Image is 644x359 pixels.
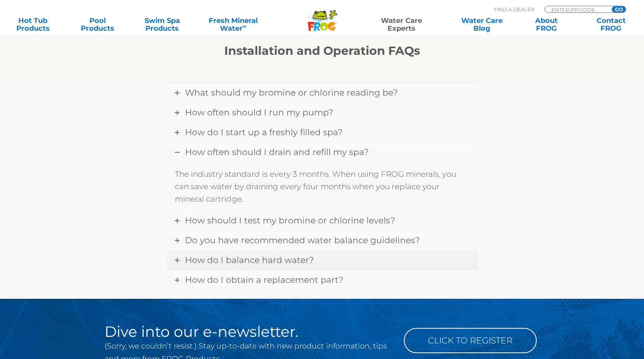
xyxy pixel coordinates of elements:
a: How do I start up a freshly filled spa? [167,123,477,142]
span: How do I start up a freshly filled spa? [185,127,342,138]
p: Find A Dealer [494,6,534,13]
a: AboutFROG [521,17,571,32]
h1: Installation and Operation FAQs [83,44,561,58]
a: Fresh MineralWater∞ [202,17,265,32]
p: The industry standard is every 3 months. When using FROG minerals, you can save water by draining... [175,168,469,205]
span: How do I balance hard water? [185,255,314,265]
input: Zip Code Form [551,6,603,13]
a: Do you have recommended water balance guidelines? [167,231,477,250]
a: Hot TubProducts [8,17,58,32]
a: How often should I drain and refill my spa? [167,143,477,162]
a: Water CareExperts [361,17,442,32]
a: ContactFROG [586,17,636,32]
h2: Dive into our e-newsletter. [105,324,392,340]
sup: ∞ [243,23,246,29]
span: How should I test my bromine or chlorine levels? [185,215,395,226]
a: Click to Register [404,328,537,353]
a: How do I balance hard water? [167,251,477,270]
a: How should I test my bromine or chlorine levels? [167,211,477,230]
a: Water CareBlog [457,17,507,32]
a: What should my bromine or chlorine reading be? [167,83,477,103]
span: How often should I drain and refill my spa? [185,147,368,157]
a: How do I obtain a replacement part? [167,270,477,290]
a: How often should I run my pump? [167,103,477,122]
span: What should my bromine or chlorine reading be? [185,87,398,98]
span: How do I obtain a replacement part? [185,275,343,285]
a: Swim SpaProducts [137,17,187,32]
input: GO [612,6,626,12]
span: How often should I run my pump? [185,107,333,118]
a: PoolProducts [72,17,122,32]
span: Do you have recommended water balance guidelines? [185,235,420,246]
